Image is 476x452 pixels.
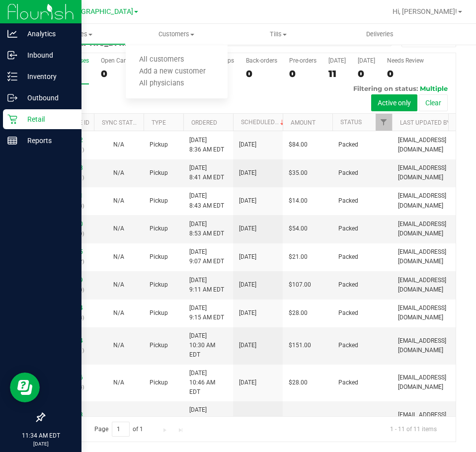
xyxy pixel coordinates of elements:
div: [DATE] [328,57,346,64]
span: Tills [228,30,329,39]
div: Pre-orders [289,57,317,64]
inline-svg: Outbound [7,93,17,103]
a: Last Updated By [400,119,450,126]
span: Not Applicable [113,379,124,386]
div: 0 [358,68,375,79]
span: Pickup [150,252,168,262]
span: Pickup [150,140,168,150]
div: 0 [101,68,131,79]
span: [DATE] 10:46 AM EDT [189,369,227,397]
div: 0 [387,68,424,79]
inline-svg: Reports [7,136,17,146]
a: Type [152,119,166,126]
div: Back-orders [246,57,277,64]
span: Packed [338,415,358,424]
span: Pickup [150,378,168,387]
button: N/A [113,308,124,318]
inline-svg: Retail [7,114,17,124]
div: [DATE] [358,57,375,64]
span: $35.00 [289,168,308,178]
span: $21.00 [289,252,308,262]
a: Status [340,119,362,126]
button: Clear [419,94,448,111]
span: Packed [338,341,358,350]
span: Pickup [150,196,168,206]
iframe: Resource center [10,373,40,402]
div: Needs Review [387,57,424,64]
a: Deliveries [329,24,431,45]
p: 11:34 AM EDT [4,431,77,440]
button: N/A [113,196,124,206]
span: Packed [338,280,358,290]
span: $84.00 [289,140,308,150]
span: [DATE] 9:11 AM EDT [189,276,224,295]
span: Not Applicable [113,281,124,288]
span: All physicians [126,79,197,88]
button: N/A [113,415,124,424]
span: Packed [338,378,358,387]
span: Not Applicable [113,225,124,232]
p: Analytics [17,28,77,40]
span: [DATE] [239,252,256,262]
button: N/A [113,378,124,387]
span: [DATE] 10:30 AM EDT [189,331,227,360]
span: $42.00 [289,415,308,424]
button: N/A [113,341,124,350]
span: 1 - 11 of 11 items [382,422,445,437]
span: [DATE] [239,224,256,233]
a: Scheduled [241,119,286,126]
span: Not Applicable [113,169,124,176]
span: Hi, [PERSON_NAME]! [393,7,457,15]
span: Multiple [420,84,448,92]
span: Packed [338,224,358,233]
inline-svg: Analytics [7,29,17,39]
span: Not Applicable [113,342,124,349]
span: [DATE] [239,378,256,387]
div: 0 [246,68,277,79]
span: [GEOGRAPHIC_DATA] [65,7,133,16]
span: Packed [338,168,358,178]
span: [DATE] 9:15 AM EDT [189,303,224,322]
p: [DATE] [4,440,77,448]
span: [DATE] [239,415,256,424]
span: [DATE] 8:36 AM EDT [189,136,224,154]
span: Not Applicable [113,309,124,316]
span: Page of 1 [86,422,152,437]
span: [DATE] [239,341,256,350]
button: N/A [113,168,124,178]
p: Reports [17,135,77,147]
span: $14.00 [289,196,308,206]
span: Filtering on status: [353,84,418,92]
span: [DATE] 8:53 AM EDT [189,220,224,238]
a: Ordered [191,119,217,126]
span: $151.00 [289,341,311,350]
span: [DATE] [239,308,256,318]
button: N/A [113,280,124,290]
span: Not Applicable [113,197,124,204]
div: 11 [328,68,346,79]
span: [DATE] 8:43 AM EDT [189,191,224,210]
button: N/A [113,224,124,233]
span: All customers [126,56,197,64]
p: Inventory [17,71,77,82]
span: Pickup [150,308,168,318]
span: Packed [338,252,358,262]
a: Amount [291,119,316,126]
inline-svg: Inventory [7,72,17,81]
span: $107.00 [289,280,311,290]
span: [DATE] 9:07 AM EDT [189,247,224,266]
a: Tills [228,24,329,45]
span: Pickup [150,341,168,350]
h3: Purchase Summary: [44,30,181,47]
span: [DATE] [239,140,256,150]
button: N/A [113,252,124,262]
span: $28.00 [289,378,308,387]
button: Active only [371,94,417,111]
p: Retail [17,113,77,125]
span: Not Applicable [113,253,124,260]
span: [DATE] [239,168,256,178]
span: Customers [126,30,228,39]
a: Filter [376,114,392,131]
span: Pickup [150,415,168,424]
inline-svg: Inbound [7,50,17,60]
